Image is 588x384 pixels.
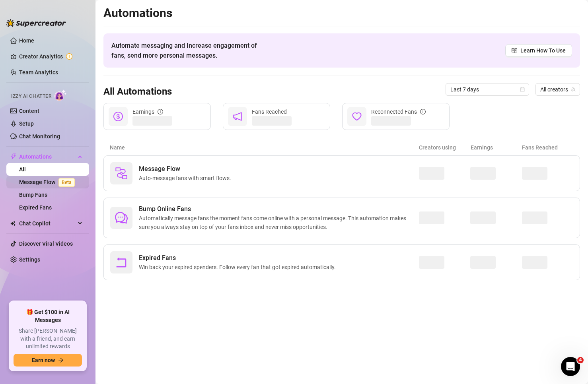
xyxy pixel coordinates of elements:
article: Fans Reached [522,143,574,152]
h2: Automations [103,6,580,21]
iframe: Intercom live chat [561,357,580,376]
a: Settings [19,256,40,263]
span: Share [PERSON_NAME] with a friend, and earn unlimited rewards [14,327,82,351]
a: Learn How To Use [505,44,572,57]
a: Home [19,37,34,44]
article: Earnings [471,143,522,152]
a: Expired Fans [19,204,52,211]
a: Bump Fans [19,192,47,198]
span: comment [115,211,128,224]
span: Beta [58,178,75,187]
span: team [571,87,576,92]
span: rollback [115,256,128,269]
img: logo-BBDzfeDw.svg [6,19,66,27]
a: Message FlowBeta [19,179,78,185]
a: Content [19,108,39,114]
span: 4 [577,357,584,363]
span: info-circle [420,109,426,114]
article: Creators using [419,143,471,152]
div: Earnings [132,107,163,116]
span: Expired Fans [139,253,339,263]
span: All creators [540,83,575,95]
span: Last 7 days [450,83,524,95]
a: Setup [19,120,34,127]
span: Bump Online Fans [139,204,419,214]
span: dollar [113,112,123,121]
span: read [512,48,517,53]
div: Reconnected Fans [371,107,426,116]
span: 🎁 Get $100 in AI Messages [14,308,82,324]
article: Name [110,143,419,152]
button: Earn nowarrow-right [14,354,82,367]
span: Message Flow [139,164,234,174]
span: Win back your expired spenders. Follow every fan that got expired automatically. [139,263,339,272]
span: Fans Reached [252,109,287,115]
span: thunderbolt [10,153,17,160]
a: All [19,166,26,173]
span: notification [233,112,242,121]
span: Automate messaging and Increase engagement of fans, send more personal messages. [111,41,265,60]
img: svg%3e [115,167,128,180]
span: Chat Copilot [19,217,76,230]
span: arrow-right [58,357,64,363]
a: Discover Viral Videos [19,240,73,247]
span: heart [352,112,362,121]
img: Chat Copilot [10,221,16,226]
span: Learn How To Use [520,46,566,55]
span: Auto-message fans with smart flows. [139,174,234,182]
span: calendar [520,87,525,92]
a: Team Analytics [19,69,58,76]
h3: All Automations [103,85,172,98]
span: Automatically message fans the moment fans come online with a personal message. This automation m... [139,214,419,231]
a: Creator Analytics exclamation-circle [19,50,83,63]
span: info-circle [158,109,163,114]
a: Chat Monitoring [19,133,60,140]
span: Earn now [32,357,55,363]
span: Izzy AI Chatter [11,93,51,100]
span: Automations [19,150,76,163]
img: AI Chatter [55,89,67,101]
